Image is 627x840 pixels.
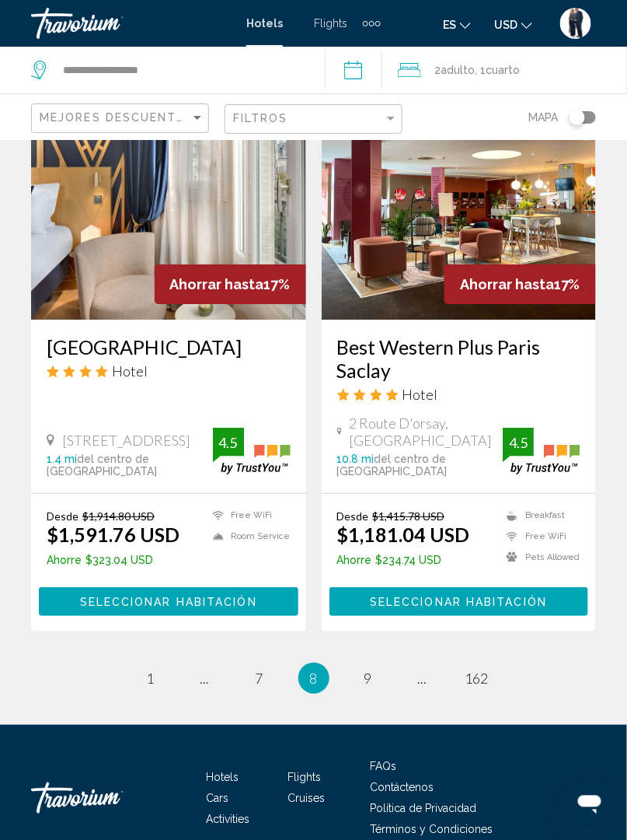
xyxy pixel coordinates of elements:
span: , 1 [475,59,521,81]
span: [STREET_ADDRESS] [62,432,190,449]
span: del centro de [GEOGRAPHIC_DATA] [337,453,448,478]
a: Flights [288,771,322,783]
ins: $1,181.04 USD [337,523,470,546]
a: Travorium [31,775,186,821]
a: Hotels [206,771,239,783]
button: User Menu [556,7,596,40]
span: 7 [256,670,263,687]
a: Términos y Condiciones [370,823,493,835]
span: Ahorrar hasta [170,276,264,292]
a: Seleccionar habitación [39,591,298,608]
span: 1.4 mi [47,453,77,465]
span: 9 [364,670,372,687]
span: 162 [465,670,489,687]
span: 2 [435,59,475,81]
li: Free WiFi [499,530,580,543]
div: 4 star Hotel [337,386,581,403]
button: Seleccionar habitación [39,587,298,616]
span: Cuarto [486,64,521,76]
img: 9k= [560,8,591,39]
a: Contáctenos [370,781,434,793]
span: ... [418,670,427,687]
del: $1,914.80 USD [82,509,155,523]
span: del centro de [GEOGRAPHIC_DATA] [47,453,157,478]
span: 2 Route D'orsay, [GEOGRAPHIC_DATA] [350,415,503,449]
button: Extra navigation items [363,11,381,36]
span: Mejores descuentos [40,111,196,124]
span: 1 [147,670,155,687]
a: Política de Privacidad [370,802,476,814]
li: Free WiFi [205,509,291,523]
li: Room Service [205,530,291,543]
span: ... [200,670,210,687]
span: Ahorre [47,554,82,566]
span: 8 [310,670,318,687]
button: Toggle map [558,110,596,124]
button: Check-in date: Nov 22, 2025 Check-out date: Nov 30, 2025 [325,47,382,93]
a: [GEOGRAPHIC_DATA] [47,335,291,359]
button: Change currency [494,13,532,36]
img: trustyou-badge.svg [213,428,291,474]
a: Cars [206,792,228,804]
ul: Pagination [31,663,596,694]
li: Pets Allowed [499,551,580,564]
a: Best Western Plus Paris Saclay [337,335,581,382]
span: Desde [47,509,78,523]
div: 4 star Hotel [47,362,291,380]
button: Seleccionar habitación [329,587,589,616]
span: Mapa [528,107,558,128]
iframe: Botón para iniciar la ventana de mensajería [565,778,615,828]
div: 4.5 [213,433,244,452]
a: Cruises [288,792,326,804]
span: Hotel [112,362,148,380]
img: Hotel image [322,71,597,320]
div: 4.5 [503,433,534,452]
span: Adulto [441,64,475,76]
a: Flights [314,17,347,30]
span: Desde [337,509,369,523]
a: Travorium [31,8,231,39]
ins: $1,591.76 USD [47,523,179,546]
span: Ahorre [337,554,372,566]
del: $1,415.78 USD [373,509,445,523]
span: USD [494,19,517,31]
img: trustyou-badge.svg [503,428,580,474]
div: 17% [155,264,306,304]
button: Change language [443,13,471,36]
div: 17% [444,264,596,304]
a: FAQs [370,760,396,772]
span: Ahorrar hasta [460,276,554,292]
span: 10.8 mi [337,453,374,465]
span: Seleccionar habitación [370,596,547,608]
span: Hotel [402,386,438,403]
li: Breakfast [499,509,580,523]
span: es [443,19,456,31]
span: Seleccionar habitación [80,596,257,608]
a: Hotels [246,17,283,30]
p: $323.04 USD [47,554,179,566]
p: $234.74 USD [337,554,470,566]
mat-select: Sort by [40,112,204,125]
button: Filter [225,103,402,135]
a: Seleccionar habitación [329,591,589,608]
span: Filtros [233,112,288,124]
a: Activities [206,813,249,825]
img: Hotel image [31,71,306,320]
